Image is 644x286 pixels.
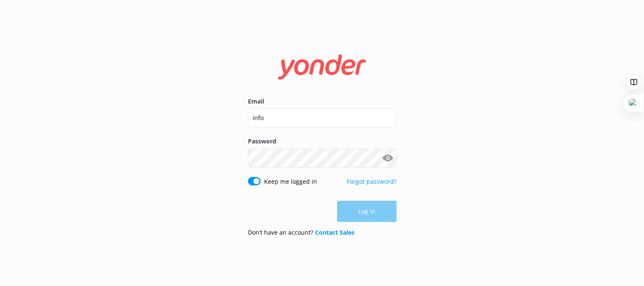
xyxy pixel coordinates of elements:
a: Contact Sales [315,228,354,236]
label: Password [248,137,397,146]
label: Keep me logged in [264,177,317,186]
input: user@emailaddress.com [248,108,397,127]
label: Email [248,97,397,106]
a: Forgot password? [347,177,397,185]
p: Don’t have an account? [248,228,354,237]
button: Show password [380,149,397,166]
